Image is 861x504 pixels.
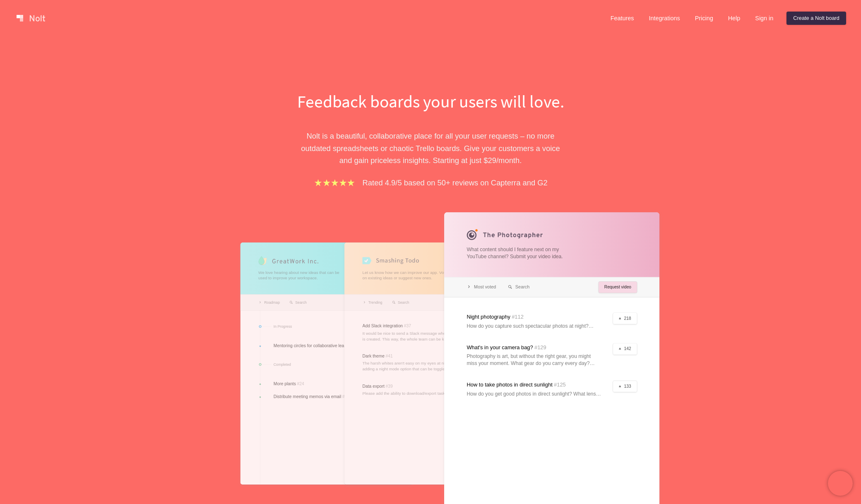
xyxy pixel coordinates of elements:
a: Integrations [642,12,686,25]
h1: Feedback boards your users will love. [288,89,573,113]
a: Create a Nolt board [786,12,846,25]
img: stars.b067e34983.png [313,178,356,187]
p: Nolt is a beautiful, collaborative place for all your user requests – no more outdated spreadshee... [288,130,573,166]
iframe: Chatra live chat [828,471,853,496]
a: Features [604,12,641,25]
a: Sign in [748,12,780,25]
p: Rated 4.9/5 based on 50+ reviews on Capterra and G2 [363,177,548,189]
a: Pricing [688,12,720,25]
a: Help [722,12,747,25]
